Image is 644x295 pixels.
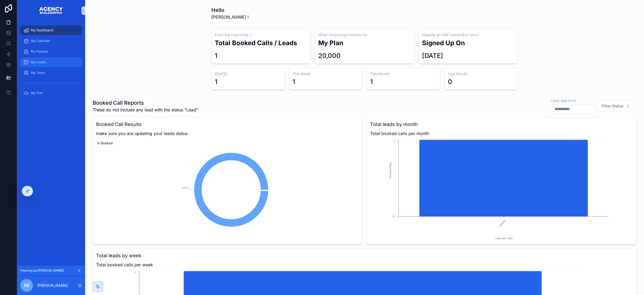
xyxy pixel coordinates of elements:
[182,186,189,190] tspan: 100%
[20,88,82,98] a: My Plan
[101,141,113,145] span: Booked
[211,14,249,20] span: [PERSON_NAME] !
[20,268,64,273] span: Viewing as [PERSON_NAME]
[96,262,633,268] span: Total booked calls per week
[20,68,82,78] a: My Team
[31,91,43,95] span: My Plan
[31,49,48,54] span: My Pipeline
[318,32,411,37] h3: What i'm paying monthly for
[215,52,217,60] div: 1
[422,52,443,60] div: [DATE]
[215,78,217,86] div: 1
[215,32,307,37] h3: From the beginning :)
[39,6,63,15] img: App logo
[96,252,633,259] h3: Total leads by week
[134,271,135,275] tspan: 1
[31,60,46,64] span: My Leads
[20,47,82,56] a: My Pipeline
[211,6,249,14] h1: Hello
[96,121,359,128] h3: Booked Call Results
[394,140,395,143] tspan: 1
[93,99,198,107] h1: Booked Call Reports
[494,237,513,240] tspan: Lead Gen Date
[318,52,341,60] div: 20,000
[24,282,29,289] span: RR
[370,139,633,241] div: chart
[31,39,50,43] span: My Calendar
[370,78,373,86] div: 1
[370,130,633,137] span: Total booked calls per month
[20,36,82,46] a: My Calendar
[498,219,507,227] text: [DATE]
[389,162,392,178] tspan: Booked Calls
[597,101,634,111] button: Select Button
[215,71,281,77] h3: [DATE]
[96,139,359,241] div: chart
[20,26,82,35] a: My Dashboard
[31,71,45,75] span: My Team
[318,39,411,47] h2: My Plan
[602,103,624,109] span: Filter Status
[422,39,514,47] h2: Signed Up On
[448,71,514,77] h3: Last Month
[393,215,395,218] tspan: 0
[20,57,82,67] a: My Leads
[215,39,307,47] h2: Total Booked Calls / Leads
[422,32,514,37] h3: Happily an ABP subscriber since
[96,130,359,137] span: make sure you are updating your leads status
[31,28,53,32] span: My Dashboard
[292,71,359,77] h3: This Week
[448,78,452,86] div: 0
[292,78,295,86] div: 1
[93,107,198,113] span: These do not include any lead with the status "Lead"
[17,21,85,106] div: scrollable content
[37,283,68,288] p: [PERSON_NAME]
[370,121,633,128] h3: Total leads by month
[551,98,576,103] label: Lead Gen Date
[370,71,437,77] h3: This Month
